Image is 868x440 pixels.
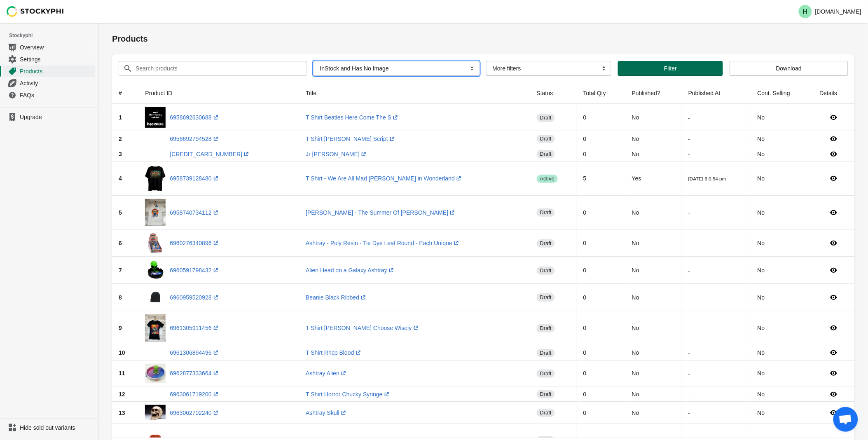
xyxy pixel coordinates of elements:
[119,349,125,356] span: 10
[306,114,400,121] a: T Shirt Beatles Here Come The S(opens a new window)
[577,386,625,402] td: 0
[625,196,682,230] td: No
[751,311,813,345] td: No
[145,405,166,421] img: 501734.jpg
[20,113,94,121] span: Upgrade
[577,146,625,161] td: 0
[537,150,555,158] span: draft
[751,386,813,402] td: No
[751,146,813,161] td: No
[751,229,813,257] td: No
[751,161,813,196] td: No
[751,360,813,387] td: No
[688,210,690,215] small: -
[751,104,813,131] td: No
[537,349,555,357] span: draft
[3,422,95,433] a: Hide sold out variants
[664,65,677,72] span: Filter
[306,370,348,377] a: Ashtray Alien(opens a new window)
[625,257,682,284] td: No
[170,209,220,216] a: 6958740734112(opens a new window)
[688,176,726,181] small: [DATE] 6:0:54 pm
[577,311,625,345] td: 0
[751,82,813,104] th: Cont. Selling
[138,82,299,104] th: Product ID
[730,61,848,76] button: Download
[751,196,813,230] td: No
[299,82,530,104] th: Title
[119,370,125,377] span: 11
[306,175,463,182] a: T Shirt - We Are All Mad [PERSON_NAME] in Wonderland(opens a new window)
[799,5,812,18] span: Avatar with initials H
[751,131,813,146] td: No
[625,146,682,161] td: No
[625,104,682,131] td: No
[577,82,625,104] th: Total Qty
[537,135,555,143] span: draft
[119,209,122,216] span: 5
[306,325,420,331] a: T Shirt [PERSON_NAME] Choose Wisely(opens a new window)
[7,6,64,17] img: Stockyphi
[577,131,625,146] td: 0
[688,115,690,120] small: -
[119,240,122,246] span: 6
[530,82,577,104] th: Status
[577,360,625,387] td: 0
[625,345,682,360] td: No
[119,151,122,157] span: 3
[170,267,220,274] a: 6960591798432(opens a new window)
[625,82,682,104] th: Published?
[20,55,94,63] span: Settings
[170,410,220,416] a: 6963062702240(opens a new window)
[20,79,94,87] span: Activity
[688,350,690,356] small: -
[625,229,682,257] td: No
[537,114,555,122] span: draft
[537,390,555,398] span: draft
[306,136,396,142] a: T Shirt [PERSON_NAME] Script(opens a new window)
[135,61,292,76] input: Search products
[682,82,751,104] th: Published At
[625,284,682,311] td: No
[119,294,122,301] span: 8
[803,8,808,15] text: H
[145,287,166,308] img: 502747.png
[625,311,682,345] td: No
[537,239,555,248] span: draft
[145,260,166,281] img: 502563.jpg
[20,424,94,432] span: Hide sold out variants
[306,391,391,398] a: T Shirt Horror Chucky Syringe(opens a new window)
[537,370,555,378] span: draft
[577,196,625,230] td: 0
[3,111,95,123] a: Upgrade
[20,43,94,51] span: Overview
[751,402,813,424] td: No
[119,391,125,398] span: 12
[751,345,813,360] td: No
[537,267,555,275] span: draft
[170,391,220,398] a: 6963061719200(opens a new window)
[112,33,855,44] h1: Products
[688,325,690,331] small: -
[119,267,122,274] span: 7
[537,175,558,183] span: active
[3,77,95,89] a: Activity
[577,104,625,131] td: 0
[625,360,682,387] td: No
[577,257,625,284] td: 0
[618,61,723,76] button: Filter
[3,53,95,65] a: Settings
[170,114,220,121] a: 6958692630688(opens a new window)
[306,267,395,274] a: Alien Head on a Galaxy Ashtray(opens a new window)
[688,391,690,397] small: -
[625,161,682,196] td: Yes
[119,175,122,182] span: 4
[170,294,220,301] a: 6960959520928(opens a new window)
[813,82,855,104] th: Details
[170,151,250,157] a: [CREDIT_CARD_NUMBER](opens a new window)
[688,295,690,300] small: -
[112,82,138,104] th: #
[145,165,166,192] img: 500298.png
[688,241,690,246] small: -
[688,410,690,415] small: -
